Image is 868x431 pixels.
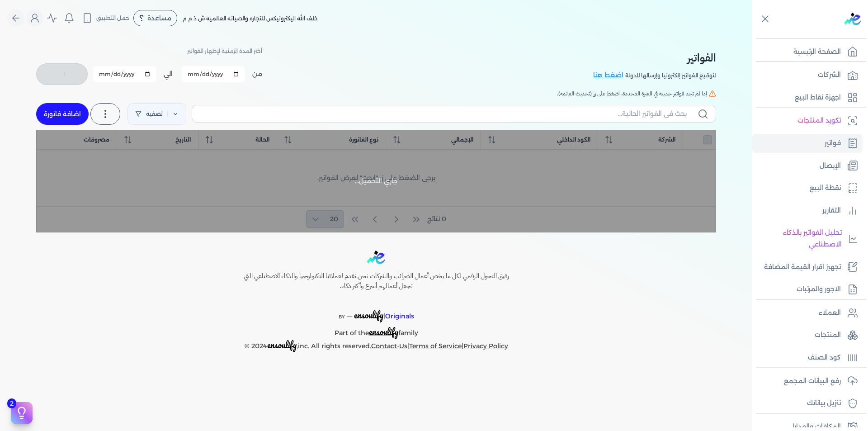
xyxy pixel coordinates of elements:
[820,160,841,172] p: الإيصال
[797,284,841,295] p: الاجور والمرتبات
[127,103,186,125] a: تصفية
[818,69,841,81] p: الشركات
[367,251,385,265] img: logo
[36,130,716,232] div: جاري التحميل...
[752,156,863,175] a: الإيصال
[797,115,841,127] p: تكويد المنتجات
[354,308,383,322] span: ensoulify
[183,15,318,22] span: خلف الله اليكترونيكس للتجاره والصيانه العالميه ش ذ م م
[164,69,173,79] label: الي
[369,329,398,337] a: ensoulify
[819,307,841,319] p: العملاء
[625,70,716,81] p: لتوقيع الفواتير إلكترونيا وإرسالها للدولة
[844,13,861,25] img: logo
[133,10,177,26] div: مساعدة
[252,69,262,79] label: من
[557,90,707,98] span: إذا لم تجد فواتير حديثة في الفترة المحددة، اضغط على زر (تحديث القائمة).
[752,223,863,254] a: تحليل الفواتير بالذكاء الاصطناعي
[96,14,129,22] span: حمل التطبيق
[808,352,841,364] p: كود الصنف
[757,227,842,250] p: تحليل الفواتير بالذكاء الاصطناعي
[752,179,863,198] a: نقطة البيع
[752,88,863,107] a: اجهزة نقاط البيع
[36,103,89,125] a: اضافة فاتورة
[347,311,352,317] sup: __
[752,134,863,153] a: فواتير
[409,342,462,350] a: Terms of Service
[11,402,33,424] button: 2
[752,394,863,413] a: تنزيل بياناتك
[199,109,687,118] input: بحث في الفواتير الحالية...
[267,338,297,352] span: ensoulify
[339,314,345,320] span: BY
[7,398,16,408] span: 2
[807,398,841,409] p: تنزيل بياناتك
[224,339,528,352] p: © 2024 ,inc. All rights reserved. | |
[385,312,414,320] span: Originals
[752,303,863,322] a: العملاء
[187,45,262,57] p: أختر المدة الزمنية لإظهار الفواتير
[815,329,841,341] p: المنتجات
[784,375,841,387] p: رفع البيانات المجمع
[752,111,863,130] a: تكويد المنتجات
[752,326,863,345] a: المنتجات
[752,43,863,62] a: الصفحة الرئيسية
[764,261,841,273] p: تجهيز اقرار القيمة المضافة
[825,137,841,149] p: فواتير
[822,205,841,217] p: التقارير
[593,50,716,66] h2: الفواتير
[80,10,132,26] button: حمل التطبيق
[810,182,841,194] p: نقطة البيع
[224,271,528,291] h6: رفيق التحول الرقمي لكل ما يخص أعمال الضرائب والشركات نحن نقدم لعملائنا التكنولوجيا والذكاء الاصطن...
[147,15,171,21] span: مساعدة
[752,66,863,85] a: الشركات
[369,325,398,339] span: ensoulify
[752,372,863,391] a: رفع البيانات المجمع
[371,342,407,350] a: Contact-Us
[224,298,528,323] p: |
[752,280,863,299] a: الاجور والمرتبات
[793,46,841,58] p: الصفحة الرئيسية
[795,92,841,104] p: اجهزة نقاط البيع
[752,348,863,367] a: كود الصنف
[752,258,863,277] a: تجهيز اقرار القيمة المضافة
[593,71,625,81] a: اضغط هنا
[752,201,863,220] a: التقارير
[224,322,528,339] p: Part of the family
[463,342,508,350] a: Privacy Policy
